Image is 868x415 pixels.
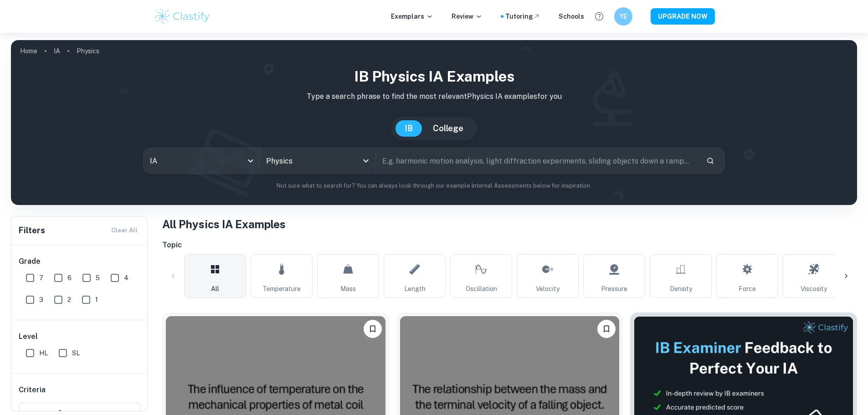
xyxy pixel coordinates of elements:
[364,320,382,338] button: Bookmark
[19,224,45,237] h6: Filters
[162,216,857,232] h1: All Physics IA Examples
[614,7,632,26] button: YE
[95,295,98,305] span: 1
[601,284,627,294] span: Pressure
[391,11,433,21] p: Exemplars
[360,154,372,167] button: Open
[651,8,715,25] button: UPGRADE NOW
[376,148,699,174] input: E.g. harmonic motion analysis, light diffraction experiments, sliding objects down a ramp...
[67,295,71,305] span: 2
[18,66,850,87] h1: IB Physics IA examples
[77,46,99,56] p: Physics
[162,240,857,251] h6: Topic
[404,284,426,294] span: Length
[703,153,718,169] button: Search
[618,11,628,21] h6: YE
[19,256,141,267] h6: Grade
[340,284,356,294] span: Mass
[505,11,540,21] a: Tutoring
[424,120,473,137] button: College
[466,284,497,294] span: Oscillation
[559,11,584,21] a: Schools
[591,9,607,24] button: Help and Feedback
[801,284,827,294] span: Viscosity
[124,273,128,283] span: 4
[54,45,60,57] a: IA
[154,7,211,26] img: Clastify logo
[39,295,43,305] span: 3
[536,284,560,294] span: Velocity
[144,148,259,174] div: IA
[19,331,141,342] h6: Level
[452,11,483,21] p: Review
[20,45,37,57] a: Home
[11,40,857,205] img: profile cover
[18,181,850,190] p: Not sure what to search for? You can always look through our example Internal Assessments below f...
[39,348,48,358] span: HL
[19,384,46,395] h6: Criteria
[395,120,422,137] button: IB
[67,273,72,283] span: 6
[670,284,692,294] span: Density
[96,273,100,283] span: 5
[211,284,219,294] span: All
[262,284,301,294] span: Temperature
[72,348,80,358] span: SL
[18,91,850,102] p: Type a search phrase to find the most relevant Physics IA examples for you
[739,284,756,294] span: Force
[39,273,43,283] span: 7
[597,320,616,338] button: Bookmark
